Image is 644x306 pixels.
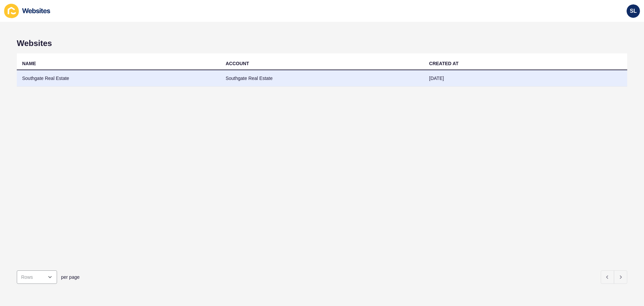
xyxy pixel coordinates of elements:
[22,60,36,67] div: NAME
[17,270,57,284] div: open menu
[61,274,79,280] span: per page
[17,70,220,87] td: Southgate Real Estate
[429,60,459,67] div: CREATED AT
[630,8,637,14] span: SL
[220,70,424,87] td: Southgate Real Estate
[17,39,627,48] h1: Websites
[226,60,249,67] div: ACCOUNT
[424,70,627,87] td: [DATE]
